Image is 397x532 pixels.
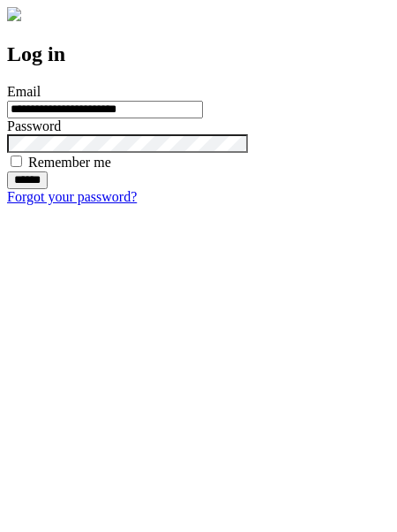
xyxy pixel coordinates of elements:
img: logo-4e3dc11c47720685a147b03b5a06dd966a58ff35d612b21f08c02c0306f2b779.png [7,7,21,21]
label: Email [7,84,41,99]
h2: Log in [7,42,390,66]
label: Remember me [28,155,111,170]
label: Password [7,118,61,133]
a: Forgot your password? [7,189,137,204]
